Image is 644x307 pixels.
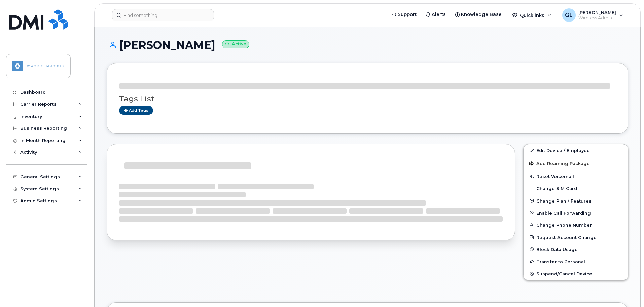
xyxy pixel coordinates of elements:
[536,210,591,215] span: Enable Call Forwarding
[524,170,628,182] button: Reset Voicemail
[536,198,592,203] span: Change Plan / Features
[524,195,628,207] button: Change Plan / Features
[524,182,628,194] button: Change SIM Card
[119,95,616,103] h3: Tags List
[524,144,628,156] a: Edit Device / Employee
[524,268,628,280] button: Suspend/Cancel Device
[107,39,628,51] h1: [PERSON_NAME]
[222,40,249,48] small: Active
[524,231,628,243] button: Request Account Change
[524,243,628,255] button: Block Data Usage
[536,271,592,276] span: Suspend/Cancel Device
[119,106,153,115] a: Add tags
[524,207,628,219] button: Enable Call Forwarding
[524,255,628,268] button: Transfer to Personal
[524,219,628,231] button: Change Phone Number
[529,161,590,167] span: Add Roaming Package
[524,156,628,170] button: Add Roaming Package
